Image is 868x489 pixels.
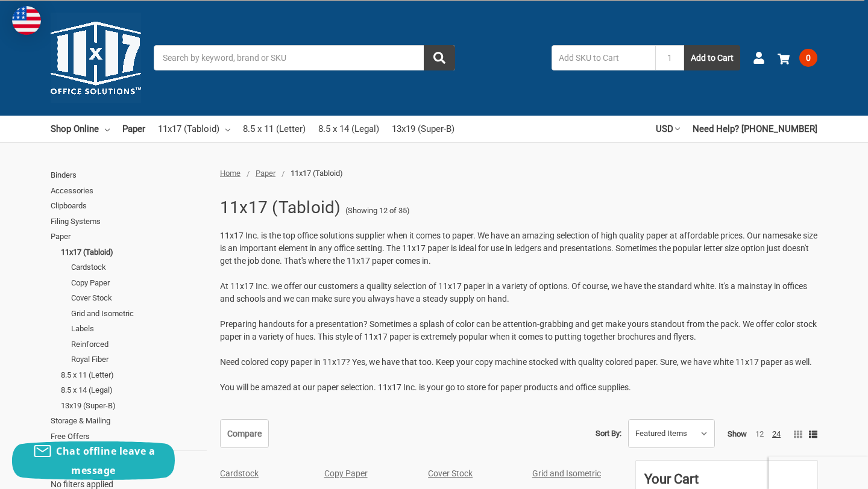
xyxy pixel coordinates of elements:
span: You will be amazed at our paper selection. 11x17 Inc. is your go to store for paper products and ... [220,382,631,392]
a: Shop Online [51,116,110,142]
a: Copy Paper [71,275,207,291]
span: 0 [799,49,817,67]
button: Add to Cart [684,45,740,70]
a: Cover Stock [71,290,207,306]
input: Add SKU to Cart [552,45,655,70]
span: (Showing 12 of 35) [345,205,410,217]
h1: 11x17 (Tabloid) [220,192,341,223]
a: Cardstock [71,260,207,275]
a: 8.5 x 11 (Letter) [61,367,207,383]
a: Accessories [51,183,207,199]
iframe: Google Customer Reviews [769,456,868,489]
span: 11x17 Inc. is the top office solutions supplier when it comes to paper. We have an amazing select... [220,231,817,266]
a: Paper [122,116,145,142]
a: Paper [51,229,207,244]
a: Binders [51,167,207,183]
a: 11x17 (Tabloid) [158,116,230,142]
span: Chat offline leave a message [56,444,155,477]
a: 13x19 (Super-B) [61,398,207,414]
a: 8.5 x 11 (Letter) [243,116,306,142]
a: Clipboards [51,198,207,214]
a: Need Help? [PHONE_NUMBER] [693,116,817,142]
a: USD [656,116,680,142]
a: Filing Systems [51,214,207,229]
a: Royal Fiber [71,352,207,367]
a: 11x17 (Tabloid) [61,244,207,260]
a: Reinforced [71,337,207,352]
label: Sort By: [596,425,621,443]
span: Show [728,429,747,438]
span: 11x17 (Tabloid) [291,169,343,178]
a: Grid and Isometric [71,306,207,322]
a: Cover Stock [428,469,473,478]
a: Compare [220,419,269,448]
a: Cardstock [220,469,259,478]
a: Storage & Mailing [51,413,207,429]
img: duty and tax information for United States [12,6,41,35]
a: Copy Paper [324,469,368,478]
a: 8.5 x 14 (Legal) [318,116,379,142]
a: 8.5 x 14 (Legal) [61,382,207,398]
span: At 11x17 Inc. we offer our customers a quality selection of 11x17 paper in a variety of options. ... [220,281,807,304]
a: 24 [772,429,781,438]
input: Search by keyword, brand or SKU [154,45,455,70]
a: Labels [71,321,207,337]
a: Grid and Isometric [532,469,601,478]
a: Free Offers [51,429,207,444]
span: Need colored copy paper in 11x17? Yes, we have that too. Keep your copy machine stocked with qual... [220,357,812,367]
img: 11x17.com [51,13,141,103]
a: 12 [755,429,764,438]
a: Home [220,169,241,178]
button: Chat offline leave a message [12,441,175,480]
a: 13x19 (Super-B) [392,116,454,142]
a: Paper [256,169,275,178]
a: 0 [778,42,817,73]
span: Preparing handouts for a presentation? Sometimes a splash of color can be attention-grabbing and ... [220,319,817,341]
